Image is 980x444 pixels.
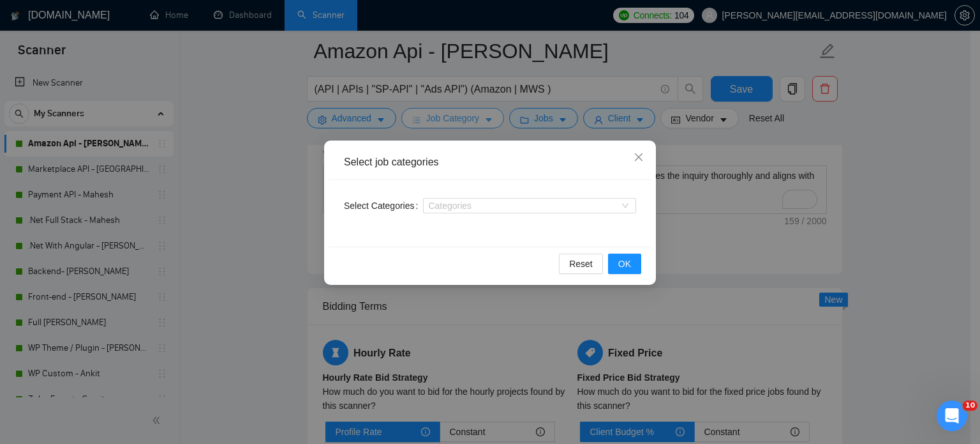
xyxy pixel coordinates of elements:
[963,401,977,411] span: 10
[937,401,967,431] iframe: Intercom live chat
[344,155,636,169] div: Select job categories
[621,141,656,175] button: Close
[559,254,603,274] button: Reset
[634,152,644,162] span: close
[569,257,593,271] span: Reset
[344,195,423,216] label: Select Categories
[608,254,641,274] button: OK
[618,257,631,271] span: OK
